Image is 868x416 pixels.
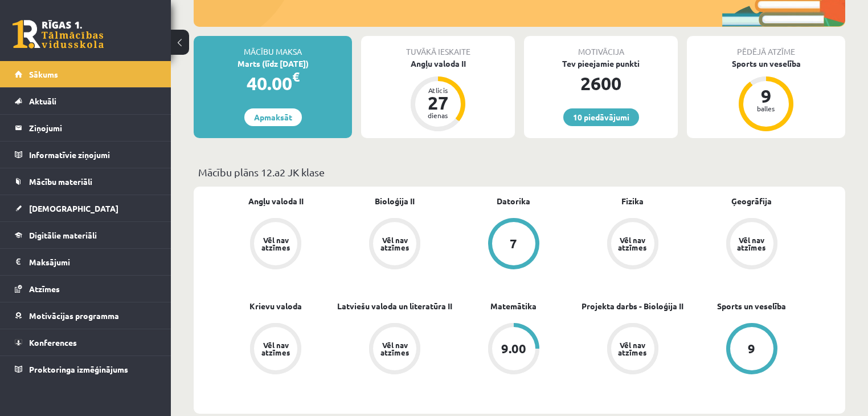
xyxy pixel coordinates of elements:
div: Vēl nav atzīmes [260,341,292,356]
a: Mācību materiāli [15,168,157,195]
a: Vēl nav atzīmes [335,323,455,377]
div: Sports un veselība [687,58,845,70]
div: 9.00 [501,342,526,355]
a: Vēl nav atzīmes [216,218,335,272]
a: Sākums [15,61,157,87]
a: Angļu valoda II Atlicis 27 dienas [361,58,515,133]
div: 2600 [524,70,678,97]
a: Digitālie materiāli [15,222,157,248]
a: Sports un veselība [717,300,786,312]
div: Vēl nav atzīmes [260,236,292,251]
a: Vēl nav atzīmes [216,323,335,377]
span: € [292,68,300,85]
a: Rīgas 1. Tālmācības vidusskola [13,20,104,49]
a: Informatīvie ziņojumi [15,142,157,168]
div: 7 [510,237,517,250]
div: Pēdējā atzīme [687,36,845,58]
div: Atlicis [421,87,455,94]
a: Fizika [621,195,644,207]
div: balles [749,105,783,112]
div: 9 [748,342,755,355]
a: Matemātika [490,300,537,312]
div: Tev pieejamie punkti [524,58,678,70]
legend: Informatīvie ziņojumi [29,142,157,168]
a: Angļu valoda II [248,195,304,207]
a: Konferences [15,329,157,356]
a: Aktuāli [15,88,157,114]
a: Maksājumi [15,249,157,275]
a: Ģeogrāfija [731,195,772,207]
a: [DEMOGRAPHIC_DATA] [15,195,157,221]
a: Vēl nav atzīmes [573,218,692,272]
a: Atzīmes [15,276,157,302]
div: Marts (līdz [DATE]) [194,58,352,70]
a: Apmaksāt [244,108,302,126]
a: Vēl nav atzīmes [573,323,692,377]
a: Vēl nav atzīmes [335,218,455,272]
div: Vēl nav atzīmes [617,236,649,251]
p: Mācību plāns 12.a2 JK klase [198,164,841,180]
div: 40.00 [194,70,352,97]
a: 9.00 [455,323,574,377]
a: Bioloģija II [375,195,415,207]
span: [DEMOGRAPHIC_DATA] [29,203,118,213]
legend: Ziņojumi [29,115,157,141]
span: Digitālie materiāli [29,230,97,240]
a: Vēl nav atzīmes [692,218,811,272]
a: Projekta darbs - Bioloģija II [582,300,683,312]
a: Ziņojumi [15,115,157,141]
a: Sports un veselība 9 balles [687,58,845,133]
div: 27 [421,94,455,112]
span: Aktuāli [29,96,56,106]
a: Latviešu valoda un literatūra II [337,300,452,312]
div: Tuvākā ieskaite [361,36,515,58]
a: Datorika [497,195,530,207]
div: Vēl nav atzīmes [736,236,768,251]
div: Angļu valoda II [361,58,515,70]
a: 9 [692,323,811,377]
span: Konferences [29,337,77,348]
a: Motivācijas programma [15,302,157,329]
legend: Maksājumi [29,249,157,275]
div: Vēl nav atzīmes [379,341,411,356]
span: Motivācijas programma [29,310,119,321]
div: Mācību maksa [194,36,352,58]
span: Atzīmes [29,284,60,294]
span: Sākums [29,69,58,79]
div: 9 [749,87,783,105]
a: Krievu valoda [249,300,302,312]
div: Motivācija [524,36,678,58]
a: 10 piedāvājumi [563,108,639,126]
div: Vēl nav atzīmes [617,341,649,356]
span: Proktoringa izmēģinājums [29,364,128,374]
span: Mācību materiāli [29,176,92,187]
a: Proktoringa izmēģinājums [15,356,157,382]
div: dienas [421,112,455,119]
div: Vēl nav atzīmes [379,236,411,251]
a: 7 [455,218,574,272]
